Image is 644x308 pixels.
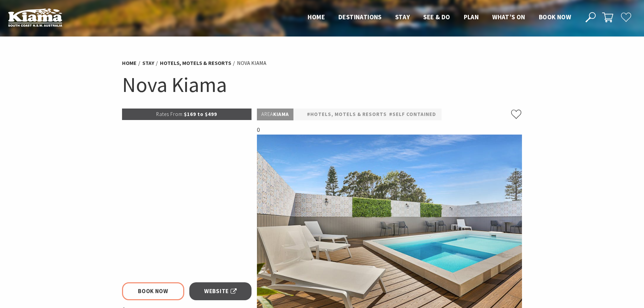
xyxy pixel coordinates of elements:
[8,8,62,27] img: Kiama Logo
[395,13,410,22] a: Stay
[204,287,237,296] span: Website
[423,13,450,21] span: See & Do
[492,13,525,21] span: What’s On
[301,12,578,23] nav: Main Menu
[464,13,479,21] span: Plan
[261,111,273,117] span: Area
[122,109,252,120] p: $169 to $499
[122,60,137,67] a: Home
[338,13,382,22] a: Destinations
[122,282,185,300] a: Book Now
[307,110,387,119] a: #Hotels, Motels & Resorts
[142,60,154,67] a: Stay
[492,13,525,22] a: What’s On
[308,13,325,21] span: Home
[237,59,266,68] li: Nova Kiama
[160,60,231,67] a: Hotels, Motels & Resorts
[122,71,522,98] h1: Nova Kiama
[389,110,436,119] a: #Self Contained
[156,111,184,117] span: Rates From:
[189,282,252,300] a: Website
[423,13,450,22] a: See & Do
[539,13,571,21] span: Book now
[338,13,382,21] span: Destinations
[308,13,325,22] a: Home
[539,13,571,22] a: Book now
[464,13,479,22] a: Plan
[257,109,293,120] p: Kiama
[395,13,410,21] span: Stay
